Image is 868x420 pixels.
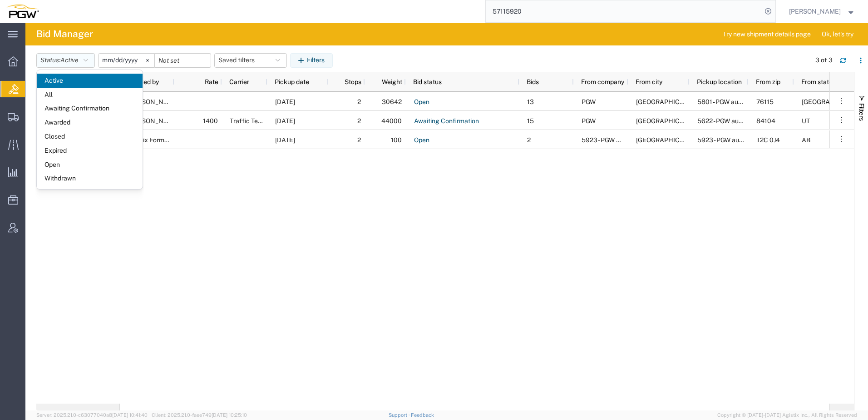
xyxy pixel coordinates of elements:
span: Bids [527,78,539,85]
span: Closed [37,130,143,144]
span: [DATE] 10:25:10 [212,412,247,418]
span: Amber Hickey [789,6,841,16]
span: 2 [357,98,361,105]
span: Active [60,56,79,64]
button: Filters [290,53,333,68]
span: Client: 2025.21.0-faee749 [152,412,247,418]
span: Stops [336,78,361,85]
span: Carrier [229,78,249,85]
span: Fort Worth [636,98,701,105]
button: Saved filters [214,53,287,68]
span: From company [581,78,624,85]
span: [DATE] 10:41:40 [112,412,148,418]
span: Awaiting Confirmation [37,101,143,115]
span: PGW [582,117,596,125]
span: Ksenia Gushchina-Kerecz [128,98,179,105]
span: 10/17/2025 [275,98,295,105]
span: Rate [182,78,218,85]
span: Pickup date [275,78,309,85]
span: Traffic Tech Inc [230,117,276,125]
span: Created by [127,78,159,85]
span: T2C 0J4 [756,136,780,144]
span: 5622 - PGW autoglass - Salt Lake City [697,117,829,125]
span: From state [801,78,833,85]
input: Search for shipment number, reference number [486,0,762,22]
span: 2 [527,136,531,144]
span: Weight [372,78,402,85]
span: AB [802,136,810,144]
h4: Bid Manager [36,23,93,45]
button: Ok, let's try [814,27,861,41]
img: logo [6,5,39,18]
a: Open [414,95,430,109]
span: From zip [756,78,780,85]
span: 76115 [756,98,774,105]
a: Feedback [411,412,434,418]
span: Pickup location [697,78,742,85]
a: Support [389,412,411,418]
input: Not set [155,54,211,67]
span: 100 [391,136,402,144]
a: Awaiting Confirmation [414,114,479,128]
span: Expired [37,144,143,158]
button: [PERSON_NAME] [789,6,856,17]
span: 10/16/2025 [275,117,295,125]
button: Status:Active [36,53,95,68]
span: Withdrawn [37,171,143,185]
span: 2 [357,117,361,125]
span: 44000 [381,117,402,125]
span: 5923 - PGW autoglass - Calgary [582,136,713,144]
span: 15 [527,117,534,125]
span: TX [802,98,867,105]
span: Copyright © [DATE]-[DATE] Agistix Inc., All Rights Reserved [717,411,857,419]
span: 5923 - PGW autoglass - Calgary [697,136,829,144]
span: Bid status [413,78,442,85]
span: Jesse Dawson [128,117,179,125]
span: Calgary [636,136,701,144]
span: 10/15/2025 [275,136,295,144]
span: UT [802,117,810,125]
span: 30642 [382,98,402,105]
span: Active [37,74,143,88]
span: 13 [527,98,534,105]
span: Filters [858,103,865,121]
div: 3 of 3 [815,55,833,65]
span: 84104 [756,117,775,125]
span: 1400 [203,117,218,125]
input: Not set [99,54,154,67]
span: From city [636,78,662,85]
span: All [37,88,143,102]
span: Try new shipment details page [723,30,811,39]
span: 5801 - PGW autoglass - Fort Worth Hub [697,98,842,105]
span: Server: 2025.21.0-c63077040a8 [36,412,148,418]
span: Agistix Form Services [128,136,191,144]
span: Salt Lake City [636,117,701,125]
span: Awarded [37,115,143,130]
span: Open [37,158,143,172]
a: Open [414,133,430,147]
span: 2 [357,136,361,144]
span: PGW [582,98,596,105]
